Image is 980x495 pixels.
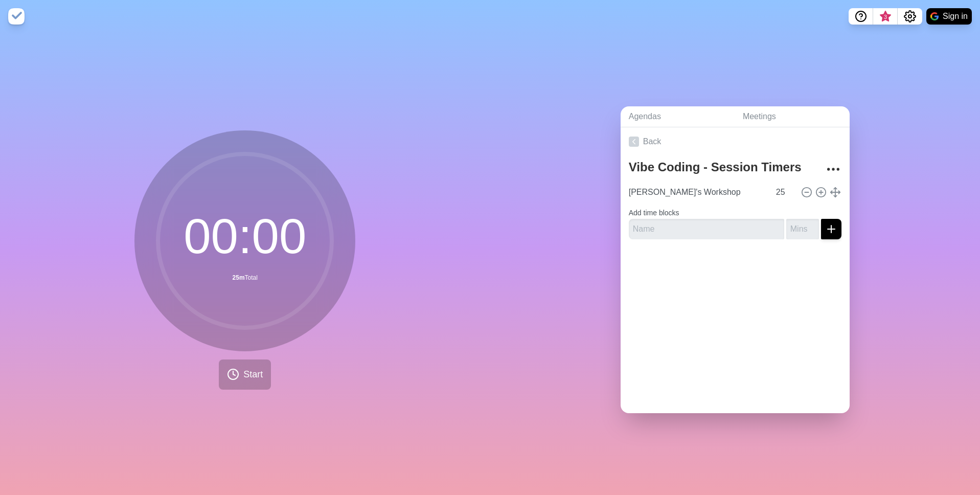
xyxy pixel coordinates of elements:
button: What’s new [873,8,898,25]
a: Back [621,127,850,156]
img: timeblocks logo [8,8,25,25]
a: Meetings [735,106,850,127]
button: Start [219,359,271,390]
input: Mins [786,219,819,239]
a: Agendas [621,106,735,127]
button: Settings [898,8,922,25]
button: More [823,159,844,179]
span: 3 [881,13,890,21]
input: Name [625,182,770,202]
span: Start [243,368,263,381]
img: google logo [930,12,939,20]
label: Add time blocks [629,209,679,217]
button: Sign in [926,8,972,25]
input: Name [629,219,784,239]
input: Mins [772,182,796,202]
button: Help [849,8,873,25]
